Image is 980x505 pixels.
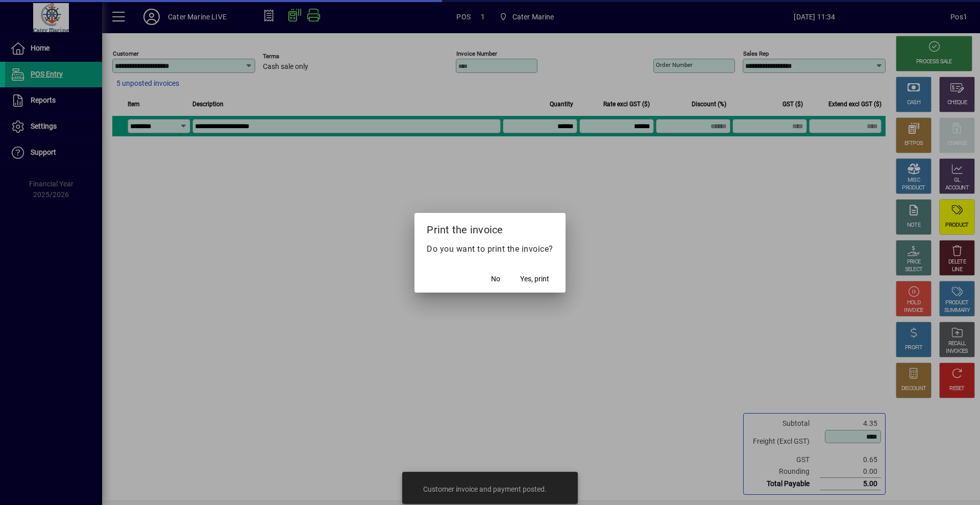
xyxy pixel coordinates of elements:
[414,213,566,243] h2: Print the invoice
[516,270,553,288] button: Yes, print
[427,243,553,255] p: Do you want to print the invoice?
[520,274,549,284] span: Yes, print
[491,274,500,284] span: No
[479,270,512,288] button: No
